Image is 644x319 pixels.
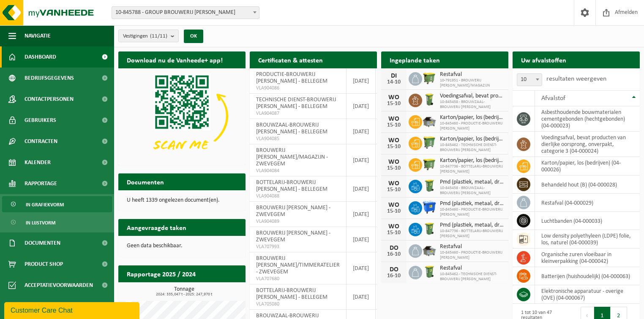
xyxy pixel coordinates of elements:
[440,265,504,272] span: Restafval
[347,227,376,252] td: [DATE]
[118,219,195,235] h2: Aangevraagde taken
[347,68,376,94] td: [DATE]
[250,51,331,68] h2: Certificaten & attesten
[385,202,402,208] div: WO
[440,243,504,250] span: Restafval
[440,71,504,78] span: Restafval
[385,122,402,128] div: 15-10
[422,265,437,279] img: WB-0240-HPE-GN-50
[440,157,504,164] span: Karton/papier, los (bedrijven)
[123,287,246,297] h3: Tonnage
[440,114,504,121] span: Karton/papier, los (bedrijven)
[256,276,340,282] span: VLA707680
[256,122,327,135] span: BROUWZAAL-BROUWERIJ [PERSON_NAME] - BELLEGEM
[535,194,640,212] td: restafval (04-000029)
[256,85,340,92] span: VLA904086
[381,51,448,68] h2: Ingeplande taken
[25,89,74,110] span: Contactpersonen
[440,272,504,282] span: 10-845462 - TECHNISCHE DIENST-BROUWERIJ [PERSON_NAME]
[440,121,504,131] span: 10-845460 - PRODUCTIE-BROUWERIJ [PERSON_NAME]
[535,285,640,304] td: elektronische apparatuur - overige (OVE) (04-000067)
[256,218,340,225] span: VLA904089
[118,173,172,190] h2: Documenten
[440,222,504,229] span: Pmd (plastiek, metaal, drankkartons) (bedrijven)
[25,152,51,173] span: Kalender
[347,202,376,227] td: [DATE]
[440,229,504,239] span: 10-847736 - BOTTELARIJ-BROUWERIJ [PERSON_NAME]
[385,165,402,171] div: 15-10
[347,144,376,176] td: [DATE]
[347,284,376,310] td: [DATE]
[517,73,542,86] span: 10
[535,230,640,249] td: low density polyethyleen (LDPE) folie, los, naturel (04-000039)
[184,30,203,43] button: OK
[26,215,55,231] span: In lijstvorm
[123,30,167,43] span: Vestigingen
[256,193,340,200] span: VLA904088
[256,135,340,142] span: VLA904085
[385,73,402,79] div: DI
[385,94,402,101] div: WO
[385,251,402,257] div: 16-10
[535,249,640,267] td: organische zuren vloeibaar in kleinverpakking (04-000042)
[535,212,640,230] td: luchtbanden (04-000033)
[440,250,504,260] span: 10-845460 - PRODUCTIE-BROUWERIJ [PERSON_NAME]
[535,157,640,176] td: karton/papier, los (bedrijven) (04-000026)
[26,197,64,213] span: In grafiekvorm
[127,243,237,249] p: Geen data beschikbaar.
[347,176,376,202] td: [DATE]
[256,255,340,275] span: BROUWERIJ [PERSON_NAME]/TIMMERATELIER - ZWEVEGEM
[440,143,504,153] span: 10-845462 - TECHNISCHE DIENST-BROUWERIJ [PERSON_NAME]
[385,230,402,236] div: 15-10
[385,101,402,107] div: 15-10
[256,205,330,218] span: BROUWERIJ [PERSON_NAME] - ZWEVEGEM
[440,200,504,207] span: Pmd (plastiek, metaal, drankkartons) (bedrijven)
[25,131,57,152] span: Contracten
[256,97,336,110] span: TECHNISCHE DIENST-BROUWERIJ [PERSON_NAME] - BELLEGEM
[440,179,504,186] span: Pmd (plastiek, metaal, drankkartons) (bedrijven)
[440,186,504,196] span: 10-845458 - BROUWZAAL-BROUWERIJ [PERSON_NAME]
[118,30,179,42] button: Vestigingen(11/11)
[256,71,327,84] span: PRODUCTIE-BROUWERIJ [PERSON_NAME] - BELLEGEM
[385,79,402,85] div: 14-10
[2,196,112,212] a: In grafiekvorm
[440,93,504,100] span: Voedingsafval, bevat producten van dierlijke oorsprong, onverpakt, categorie 3
[385,223,402,230] div: WO
[385,208,402,214] div: 15-10
[2,214,112,230] a: In lijstvorm
[118,51,231,68] h2: Download nu de Vanheede+ app!
[25,173,57,194] span: Rapportage
[123,292,246,297] span: 2024: 335,047 t - 2025: 247,970 t
[535,267,640,285] td: batterijen (huishoudelijk) (04-000063)
[256,243,340,250] span: VLA707993
[385,144,402,150] div: 15-10
[4,300,141,319] iframe: chat widget
[25,25,51,46] span: Navigatie
[546,76,606,82] label: resultaten weergeven
[422,200,437,214] img: WB-1100-HPE-BE-01
[422,178,437,193] img: WB-0240-HPE-GN-50
[256,179,327,192] span: BOTTELARIJ-BROUWERIJ [PERSON_NAME] - BELLEGEM
[440,100,504,110] span: 10-845458 - BROUWZAAL-BROUWERIJ [PERSON_NAME]
[347,119,376,144] td: [DATE]
[535,176,640,194] td: behandeld hout (B) (04-000028)
[535,132,640,157] td: voedingsafval, bevat producten van dierlijke oorsprong, onverpakt, categorie 3 (04-000024)
[440,207,504,217] span: 10-845460 - PRODUCTIE-BROUWERIJ [PERSON_NAME]
[112,6,259,19] span: 10-845788 - GROUP BROUWERIJ OMER VANDER GHINSTE
[440,164,504,174] span: 10-847736 - BOTTELARIJ-BROUWERIJ [PERSON_NAME]
[25,232,60,254] span: Documenten
[347,94,376,119] td: [DATE]
[256,287,327,300] span: BOTTELARIJ-BROUWERIJ [PERSON_NAME] - BELLEGEM
[422,114,437,128] img: WB-5000-GAL-GY-01
[25,110,56,131] span: Gebruikers
[422,243,437,257] img: WB-5000-GAL-GY-01
[256,110,340,117] span: VLA904087
[385,273,402,279] div: 16-10
[118,265,204,282] h2: Rapportage 2025 / 2024
[25,68,74,89] span: Bedrijfsgegevens
[385,266,402,273] div: DO
[347,252,376,284] td: [DATE]
[385,187,402,193] div: 15-10
[517,74,542,86] span: 10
